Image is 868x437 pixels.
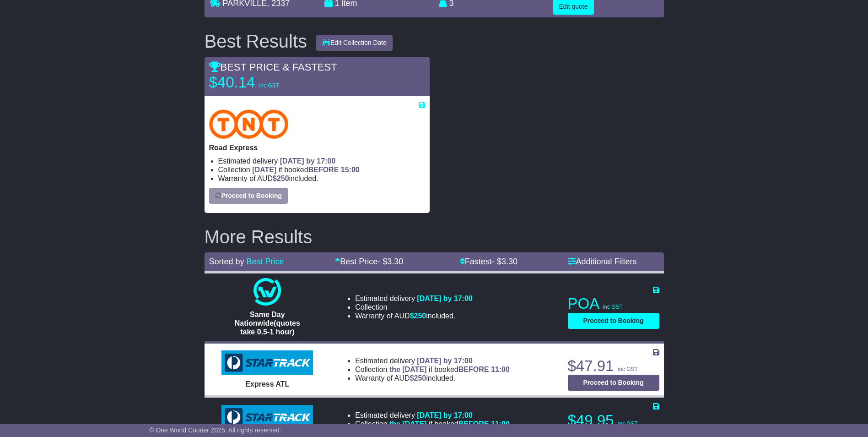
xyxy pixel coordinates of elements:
[618,366,638,372] span: inc GST
[603,304,623,310] span: inc GST
[414,312,426,320] span: 250
[460,257,518,266] a: Fastest- $3.30
[245,380,289,388] span: Express ATL
[316,35,393,51] button: Edit Collection Date
[209,188,288,204] button: Proceed to Booking
[252,166,276,174] span: [DATE]
[209,257,244,266] span: Sorted by
[568,295,659,313] p: POA
[218,174,425,183] li: Warranty of AUD included.
[568,411,659,430] p: $49.95
[387,257,403,266] span: 3.30
[568,257,637,266] a: Additional Filters
[355,311,473,320] li: Warranty of AUD included.
[273,175,289,182] span: $
[389,420,426,428] span: the [DATE]
[410,312,426,320] span: $
[355,365,510,374] li: Collection
[235,311,300,336] span: Same Day Nationwide(quotes take 0.5-1 hour)
[458,420,489,428] span: BEFORE
[355,303,473,311] li: Collection
[568,357,659,375] p: $47.91
[458,366,489,373] span: BEFORE
[252,166,359,174] span: if booked
[417,411,473,419] span: [DATE] by 17:00
[568,375,659,391] button: Proceed to Booking
[209,143,425,152] p: Road Express
[491,420,510,428] span: 11:00
[492,257,518,266] span: - $
[389,420,510,428] span: if booked
[149,426,281,434] span: © One World Courier 2025. All rights reserved.
[377,257,403,266] span: - $
[218,165,425,174] li: Collection
[200,31,312,51] div: Best Results
[417,357,473,365] span: [DATE] by 17:00
[209,61,337,73] span: BEST PRICE & FASTEST
[568,313,659,329] button: Proceed to Booking
[417,295,473,302] span: [DATE] by 17:00
[410,374,426,382] span: $
[335,257,403,266] a: Best Price- $3.30
[308,166,339,174] span: BEFORE
[221,350,313,375] img: StarTrack: Express ATL
[341,166,360,174] span: 15:00
[221,405,313,430] img: StarTrack: Premium
[277,175,289,182] span: 250
[205,227,664,247] h2: More Results
[209,109,289,139] img: TNT Domestic: Road Express
[218,157,425,165] li: Estimated delivery
[491,366,510,373] span: 11:00
[355,374,510,382] li: Warranty of AUD included.
[355,420,510,428] li: Collection
[247,257,284,266] a: Best Price
[355,356,510,365] li: Estimated delivery
[501,257,518,266] span: 3.30
[280,157,336,165] span: [DATE] by 17:00
[389,366,426,373] span: the [DATE]
[414,374,426,382] span: 250
[355,411,510,420] li: Estimated delivery
[389,366,510,373] span: if booked
[259,82,279,89] span: inc GST
[253,278,281,306] img: One World Courier: Same Day Nationwide(quotes take 0.5-1 hour)
[355,294,473,303] li: Estimated delivery
[618,421,638,427] span: inc GST
[209,73,323,92] p: $40.14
